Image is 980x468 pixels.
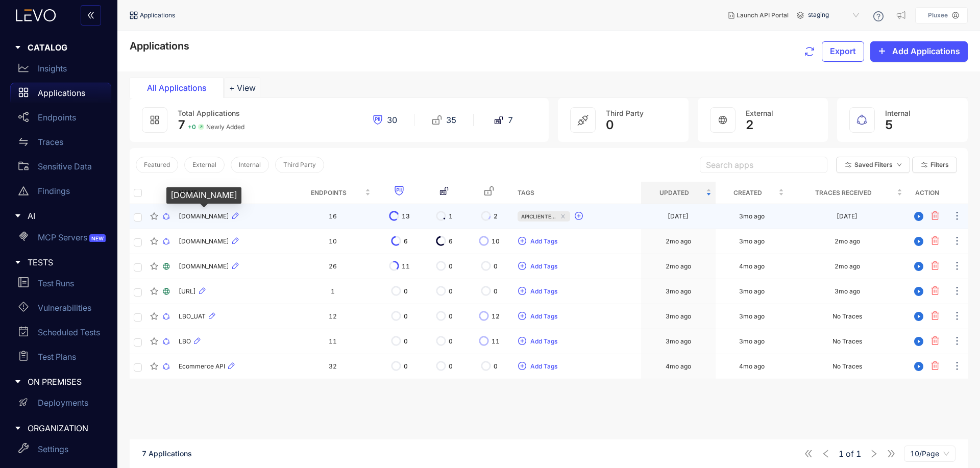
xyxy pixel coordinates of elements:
[10,322,111,347] a: Scheduled Tests
[739,363,765,370] div: 4mo ago
[239,161,261,168] span: Internal
[518,337,526,346] span: plus-circle
[14,259,21,266] span: caret-right
[179,238,229,245] span: [DOMAIN_NAME]
[952,336,962,348] span: ellipsis
[231,157,269,173] button: Internal
[290,329,375,354] td: 11
[530,263,557,270] span: Add Tags
[518,287,526,296] span: plus-circle
[911,287,926,296] span: play-circle
[839,449,844,458] span: 1
[6,252,111,273] div: TESTS
[6,205,111,227] div: AI
[492,238,500,245] span: 10
[837,213,857,220] div: [DATE]
[150,212,158,220] span: star
[449,238,453,245] span: 6
[10,298,111,322] a: Vulnerabilities
[38,279,74,288] p: Test Runs
[835,263,860,270] div: 2mo ago
[38,398,88,407] p: Deployments
[720,187,776,199] span: Created
[494,213,498,220] span: 2
[666,263,691,270] div: 2mo ago
[150,287,158,295] span: star
[716,182,788,204] th: Created
[830,46,856,56] span: Export
[38,303,91,312] p: Vulnerabilities
[144,161,170,168] span: Featured
[10,156,111,181] a: Sensitive Data
[494,263,498,270] span: 0
[835,288,860,295] div: 3mo ago
[6,417,111,439] div: ORGANIZATION
[81,5,101,26] button: double-left
[911,258,927,275] button: play-circle
[150,237,158,245] span: star
[952,361,962,373] span: ellipsis
[404,313,408,320] span: 0
[206,124,244,131] span: Newly Added
[530,238,557,245] span: Add Tags
[492,338,500,345] span: 11
[178,117,186,132] span: 7
[446,115,456,125] span: 35
[530,288,557,295] span: Add Tags
[402,213,410,220] span: 13
[720,7,797,23] button: Launch API Portal
[911,358,927,375] button: play-circle
[449,338,453,345] span: 0
[179,288,196,295] span: [URL]
[606,109,644,117] span: Third Party
[449,313,453,320] span: 0
[951,358,963,375] button: ellipsis
[178,109,240,117] span: Total Applications
[518,308,558,325] button: plus-circleAdd Tags
[892,46,960,56] span: Add Applications
[911,337,926,346] span: play-circle
[911,237,926,246] span: play-circle
[38,88,85,97] p: Applications
[10,181,111,205] a: Findings
[290,229,375,254] td: 10
[854,161,893,168] span: Saved Filters
[911,333,927,350] button: play-circle
[739,288,765,295] div: 3mo ago
[18,137,29,147] span: swap
[832,363,862,370] div: No Traces
[808,7,861,23] span: staging
[188,124,196,131] span: + 0
[739,238,765,245] div: 3mo ago
[911,212,926,221] span: play-circle
[911,283,927,300] button: play-circle
[10,58,111,83] a: Insights
[28,43,103,52] span: CATALOG
[530,338,557,345] span: Add Tags
[295,187,363,199] span: Endpoints
[911,312,926,321] span: play-circle
[739,313,765,320] div: 3mo ago
[530,313,557,320] span: Add Tags
[38,233,108,242] p: MCP Servers
[951,258,963,275] button: ellipsis
[290,204,375,229] td: 16
[449,288,453,295] span: 0
[10,393,111,417] a: Deployments
[930,161,949,168] span: Filters
[28,211,103,220] span: AI
[952,211,962,223] span: ellipsis
[290,254,375,279] td: 26
[192,161,216,168] span: External
[746,118,754,132] span: 2
[822,41,864,62] button: Export
[10,227,111,252] a: MCP ServersNEW
[788,182,906,204] th: Traces Received
[792,187,895,199] span: Traces Received
[150,362,158,371] span: star
[739,338,765,345] div: 3mo ago
[878,47,886,56] span: plus
[449,213,453,220] span: 1
[911,262,926,271] span: play-circle
[290,182,375,204] th: Endpoints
